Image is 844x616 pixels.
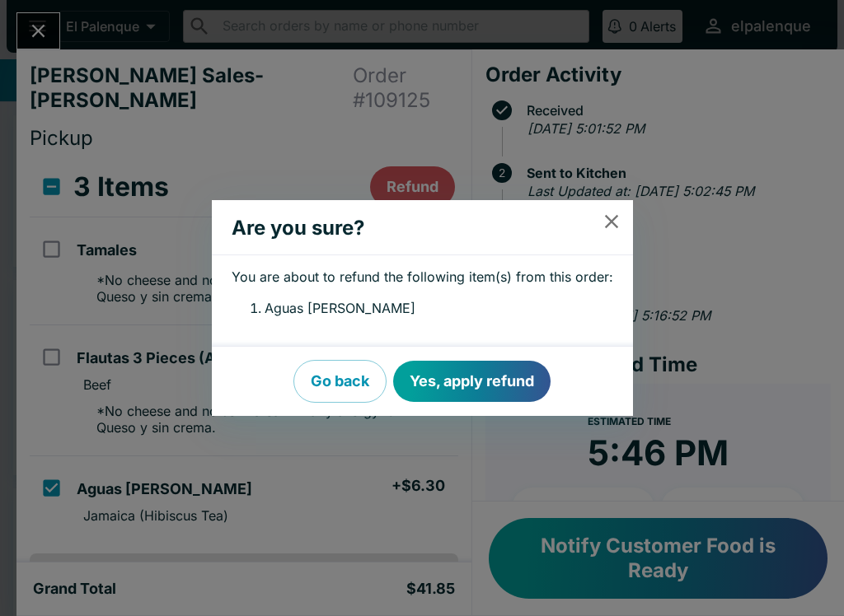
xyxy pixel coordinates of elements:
[393,361,551,402] button: Yes, apply refund
[232,268,613,285] p: You are about to refund the following item(s) from this order:
[265,298,613,320] li: Aguas [PERSON_NAME]
[293,360,387,403] button: Go back
[212,207,600,250] h2: Are you sure?
[590,200,632,242] button: close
